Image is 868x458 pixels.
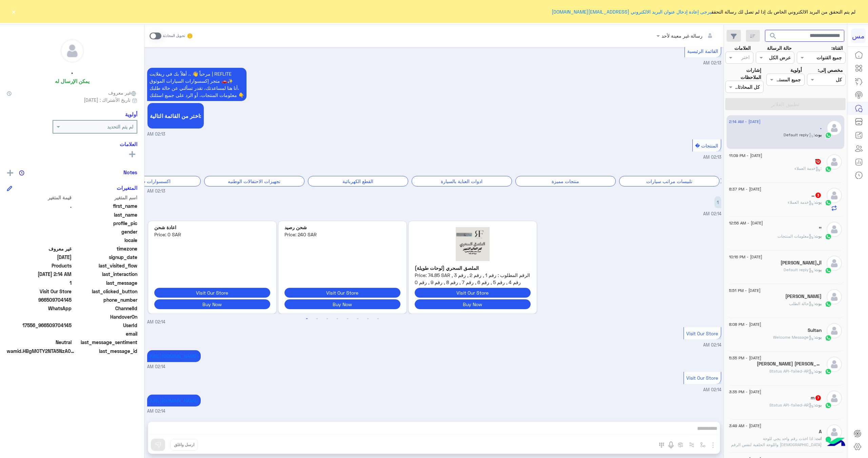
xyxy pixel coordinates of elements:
[154,231,270,238] span: Price: 0 SAR
[777,234,815,239] span: : معلومات المنتجات
[7,228,72,235] span: null
[729,254,762,260] span: [DATE] - 10:16 PM
[695,143,718,148] span: المنتجات �
[73,339,138,346] span: last_message_sentiment
[818,66,843,74] label: مخصص إلى:
[815,335,822,340] span: بوت
[147,350,201,362] p: 24/8/2025, 2:14 AM
[729,355,761,361] span: [DATE] - 5:35 PM
[7,347,75,355] span: wamid.HBgMOTY2NTA5NzA0MTQ1FQIAEhggOEY3RkZFNkU5QkQ2MkY2OTM5OThDM0I2MUU3MTFGMzQA
[147,364,165,370] span: 02:14 AM
[7,237,72,244] span: null
[769,369,815,374] span: : Status API-failed-AR
[815,436,822,441] span: انت
[824,431,848,455] img: hulul-logo.png
[686,331,718,336] span: Visit Our Store
[314,316,320,322] button: 2 of 4
[73,220,138,227] span: profile_pic
[123,169,137,175] h6: Notes
[827,256,842,271] img: defaultAdmin.png
[827,391,842,406] img: defaultAdmin.png
[815,395,821,401] span: 7
[811,192,822,198] h5: …
[831,44,843,52] label: القناة:
[784,267,815,272] span: : Default reply
[773,335,815,340] span: : Welcome Message
[73,322,138,329] span: UserId
[7,322,72,329] span: 17556_966509704145
[734,44,751,52] label: العلامات
[308,176,408,186] div: القطع الكهربائية
[686,375,718,381] span: Visit Our Store
[825,166,832,173] img: WhatsApp
[7,202,72,210] span: .
[619,176,719,186] div: تلبيسات مراتب سيارات
[819,429,822,435] h5: A
[703,211,721,216] span: 02:14 AM
[284,231,400,238] span: Price: 240 SAR
[73,262,138,269] span: last_visited_flow
[147,319,165,325] span: 02:14 AM
[147,408,165,415] span: 02:14 AM
[819,226,822,232] h5: ''
[815,267,822,272] span: بوت
[7,288,72,295] span: Visit Our Store
[73,228,138,235] span: gender
[147,188,165,195] span: 02:13 AM
[354,316,361,322] button: 6 of 4
[73,330,138,337] span: email
[7,305,72,312] span: 2
[117,185,137,191] h6: المتغيرات
[71,68,73,76] h5: .
[7,296,72,303] span: 966509704145
[73,313,138,320] span: HandoverOn
[73,237,138,244] span: locale
[729,220,763,226] span: [DATE] - 12:56 AM
[729,389,761,395] span: [DATE] - 3:35 PM
[767,44,792,52] label: حالة الرسالة
[303,316,310,322] button: 1 of 4
[815,159,821,164] span: 12
[415,288,531,298] button: Visit Our Store
[808,327,822,333] h5: Sultan
[815,301,822,306] span: بوت
[781,260,822,266] h5: الحمدالله
[324,316,331,322] button: 3 of 4
[815,159,822,164] h5: ًً
[827,323,842,338] img: defaultAdmin.png
[725,66,761,81] label: إشارات الملاحظات
[284,288,400,298] button: Visit Our Store
[7,141,137,147] h6: العلامات
[7,279,72,286] span: 1
[687,48,718,54] span: القائمة الرئيسية
[7,194,72,201] span: قيمة المتغير
[150,398,198,403] a: [URL][DOMAIN_NAME]
[415,272,531,286] span: Price: 74.85 SAR الرقم المطلوب : رقم 1 , رقم 2 , رقم 3 , رقم 4 , رقم 5 , رقم 6 , رقم 7 , رقم 8 , ...
[811,395,822,401] h5: m
[851,28,866,43] div: مس
[147,131,165,138] span: 02:13 AM
[108,89,137,96] span: غير معروف
[73,296,138,303] span: phone_number
[784,132,815,137] span: : Default reply
[147,68,246,101] p: 24/8/2025, 2:13 AM
[703,60,721,65] span: 02:13 AM
[7,339,72,346] span: 0
[825,335,832,341] img: WhatsApp
[815,200,822,205] span: بوت
[789,301,815,306] span: : حالة الطلب
[412,176,512,186] div: ادوات العناية بالسيارة
[769,402,815,407] span: : Status API-failed-AR
[344,316,351,322] button: 5 of 4
[147,395,201,406] p: 24/8/2025, 2:14 AM
[76,347,137,355] span: last_message_id
[729,287,761,294] span: [DATE] - 5:51 PM
[73,271,138,278] span: last_interaction
[815,369,822,374] span: بوت
[415,299,531,309] button: Buy Now
[364,316,371,322] button: 7 of 4
[100,176,201,186] div: اكسسوارات سيارات
[150,113,202,119] span: اختر من القائمة التالية:
[61,39,84,62] img: defaultAdmin.png
[703,342,721,347] span: 02:14 AM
